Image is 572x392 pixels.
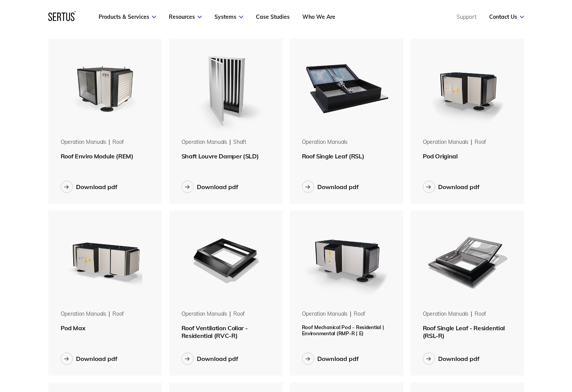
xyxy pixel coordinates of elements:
[423,352,480,365] button: Download pdf
[302,310,348,318] div: Operation Manuals
[317,183,359,191] div: Download pdf
[214,13,243,20] a: Systems
[181,181,238,193] button: Download pdf
[233,138,246,146] div: shaft
[169,13,202,20] a: Resources
[423,181,480,193] button: Download pdf
[489,13,524,20] a: Contact Us
[302,152,364,160] span: Roof Single Leaf (RSL)
[181,138,227,146] div: Operation Manuals
[475,138,486,146] div: roof
[317,355,359,362] div: Download pdf
[76,183,117,191] div: Download pdf
[112,138,124,146] div: roof
[302,138,348,146] div: Operation Manuals
[233,310,245,318] div: roof
[423,138,469,146] div: Operation Manuals
[197,183,238,191] div: Download pdf
[423,152,458,160] span: Pod Original
[181,352,238,365] button: Download pdf
[438,183,480,191] div: Download pdf
[302,13,335,20] a: Who We Are
[534,355,572,392] iframe: Chat Widget
[61,310,107,318] div: Operation Manuals
[197,355,238,362] div: Download pdf
[256,13,290,20] a: Case Studies
[181,310,227,318] div: Operation Manuals
[61,152,134,160] span: Roof Enviro Module (REM)
[99,13,156,20] a: Products & Services
[181,152,259,160] span: Shaft Louvre Damper (SLD)
[457,13,476,20] a: Support
[423,324,505,339] span: Roof Single Leaf - Residential (RSL-R)
[61,181,117,193] button: Download pdf
[112,310,124,318] div: roof
[76,355,117,362] div: Download pdf
[302,181,359,193] button: Download pdf
[61,352,117,365] button: Download pdf
[302,324,384,336] span: Roof Mechanical Pod - Residential | Environmental (RMP-R | E)
[61,138,107,146] div: Operation Manuals
[354,310,365,318] div: roof
[181,324,248,339] span: Roof Ventilation Collar - Residential (RVC-R)
[438,355,480,362] div: Download pdf
[302,352,359,365] button: Download pdf
[475,310,486,318] div: roof
[423,310,469,318] div: Operation Manuals
[61,324,86,332] span: Pod Max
